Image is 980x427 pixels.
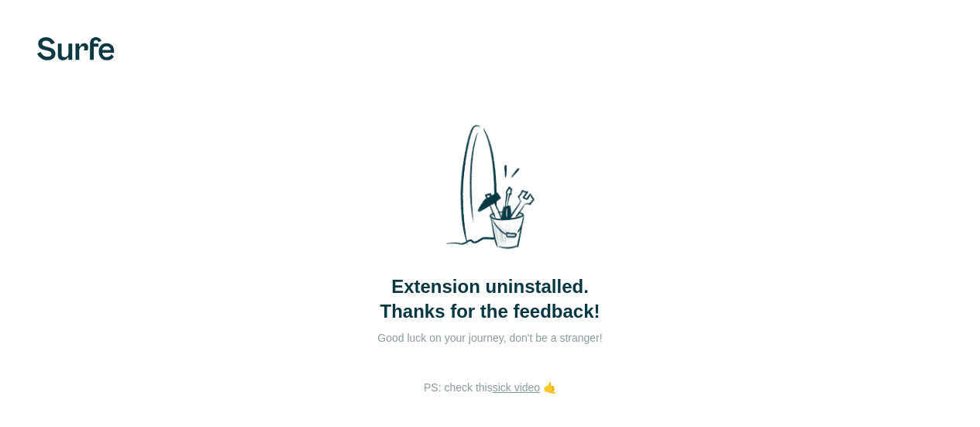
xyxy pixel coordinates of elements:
[380,274,600,324] span: Extension uninstalled. Thanks for the feedback!
[335,330,645,346] p: Good luck on your journey, don't be a stranger!
[37,37,115,60] img: Surfe's logo
[493,381,540,394] a: sick video
[432,112,548,262] img: Surfe Stock Photo - Selling good vibes
[424,380,556,395] p: PS: check this 🤙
